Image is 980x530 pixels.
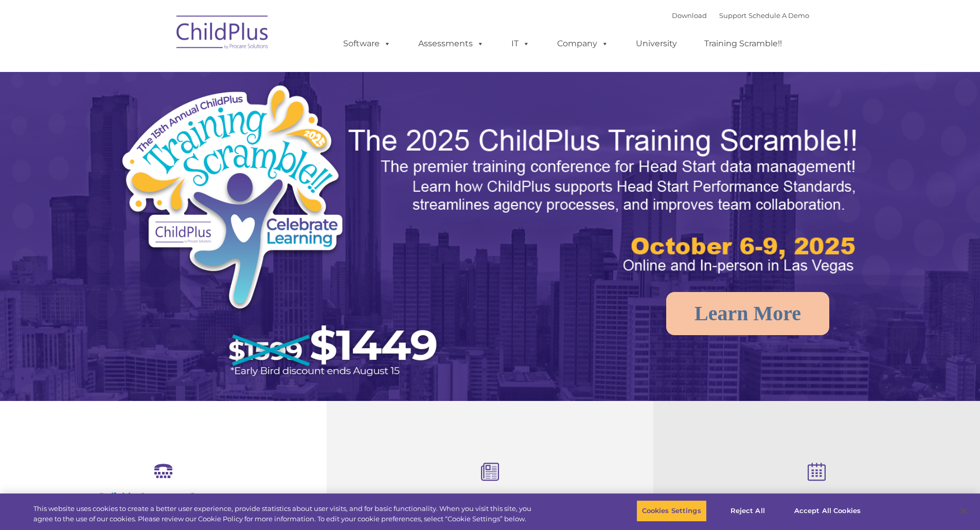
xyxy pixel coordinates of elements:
[33,504,539,524] div: This website uses cookies to create a better user experience, provide statistics about user visit...
[408,33,494,54] a: Assessments
[952,500,975,522] button: Close
[171,8,274,60] img: ChildPlus by Procare Solutions
[719,11,746,20] a: Support
[672,11,809,20] font: |
[716,500,780,522] button: Reject All
[749,11,809,20] a: Schedule A Demo
[333,33,401,54] a: Software
[694,33,792,54] a: Training Scramble!!
[626,33,687,54] a: University
[666,292,829,335] a: Learn More
[501,33,540,54] a: IT
[672,11,707,20] a: Download
[547,33,619,54] a: Company
[378,492,602,504] h4: Child Development Assessments in ChildPlus
[789,500,866,522] button: Accept All Cookies
[636,500,707,522] button: Cookies Settings
[705,492,929,504] h4: Free Regional Meetings
[51,491,275,502] h4: Reliable Customer Support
